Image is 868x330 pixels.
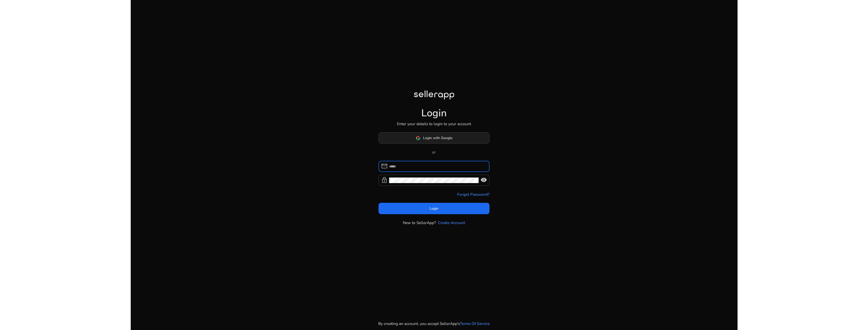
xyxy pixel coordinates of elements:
button: Login [379,203,490,214]
span: Login [430,206,438,211]
p: or [379,149,490,155]
h1: Login [421,107,447,119]
img: google-logo.svg [416,136,420,140]
span: mail [381,163,388,169]
button: Login with Google [379,132,490,144]
span: lock [381,177,388,183]
a: Terms Of Service [460,321,490,326]
a: Forgot Password? [457,191,489,197]
a: Create Account [438,220,465,226]
p: New to SellerApp? [403,220,436,226]
span: Login with Google [423,135,452,141]
p: Enter your details to login to your account [397,121,471,127]
span: visibility [480,177,487,183]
